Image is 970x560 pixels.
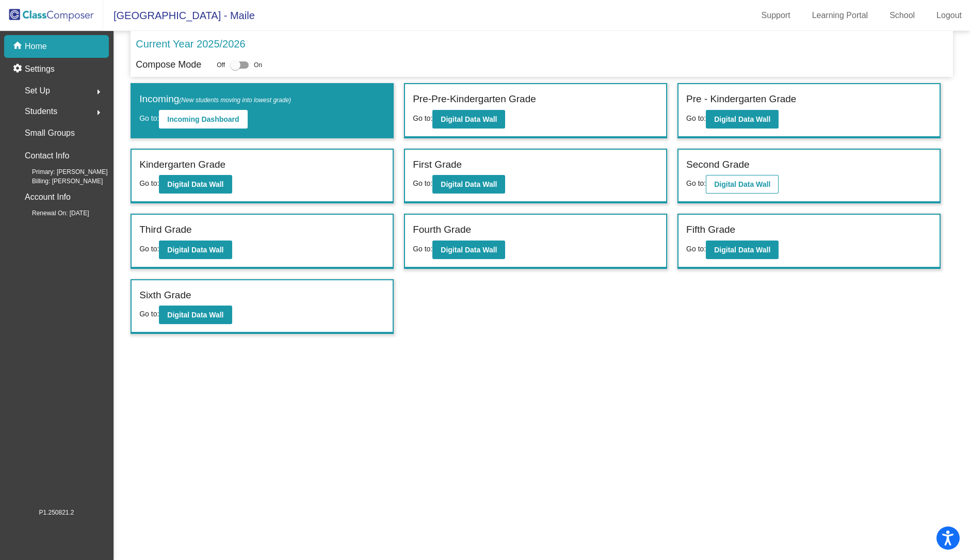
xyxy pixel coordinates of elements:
button: Digital Data Wall [432,241,505,259]
label: Third Grade [139,222,191,237]
span: Go to: [139,245,159,253]
button: Digital Data Wall [706,241,779,259]
label: First Grade [413,157,462,172]
span: [GEOGRAPHIC_DATA] - Maile [103,7,255,24]
b: Digital Data Wall [714,180,770,188]
p: Compose Mode [136,58,201,72]
a: Support [753,7,799,24]
button: Digital Data Wall [706,175,779,194]
a: Learning Portal [804,7,877,24]
label: Fifth Grade [686,222,735,237]
span: Primary: [PERSON_NAME] [15,167,108,177]
mat-icon: home [12,40,25,53]
p: Contact Info [25,149,69,163]
mat-icon: settings [12,63,25,75]
label: Second Grade [686,157,750,172]
a: School [881,7,923,24]
b: Digital Data Wall [714,246,770,254]
button: Digital Data Wall [432,175,505,194]
span: Students [25,104,57,119]
span: Go to: [139,114,159,122]
mat-icon: arrow_right [92,86,105,98]
button: Digital Data Wall [432,110,505,129]
span: Go to: [686,114,706,122]
span: Go to: [413,245,432,253]
label: Sixth Grade [139,288,191,303]
button: Incoming Dashboard [159,110,247,129]
p: Current Year 2025/2026 [136,36,245,52]
span: Off [217,60,225,70]
a: Logout [928,7,970,24]
label: Kindergarten Grade [139,157,225,172]
span: Go to: [413,114,432,122]
label: Fourth Grade [413,222,471,237]
p: Small Groups [25,126,75,140]
b: Digital Data Wall [441,180,497,188]
span: Billing: [PERSON_NAME] [15,177,103,186]
span: (New students moving into lowest grade) [179,97,291,104]
span: Go to: [686,245,706,253]
span: Renewal On: [DATE] [15,209,89,218]
button: Digital Data Wall [159,175,232,194]
b: Digital Data Wall [441,246,497,254]
span: Go to: [139,179,159,187]
b: Digital Data Wall [167,246,223,254]
label: Pre-Pre-Kindergarten Grade [413,92,536,107]
b: Digital Data Wall [167,180,223,188]
span: Go to: [139,310,159,318]
button: Digital Data Wall [159,306,232,324]
b: Digital Data Wall [167,311,223,319]
label: Incoming [139,92,291,107]
p: Settings [25,63,55,75]
span: On [254,60,262,70]
b: Incoming Dashboard [167,115,239,123]
p: Home [25,40,47,53]
span: Go to: [686,179,706,187]
button: Digital Data Wall [159,241,232,259]
p: Account Info [25,190,71,204]
b: Digital Data Wall [714,115,770,123]
button: Digital Data Wall [706,110,779,129]
span: Go to: [413,179,432,187]
span: Set Up [25,84,50,98]
label: Pre - Kindergarten Grade [686,92,796,107]
b: Digital Data Wall [441,115,497,123]
mat-icon: arrow_right [92,106,105,119]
